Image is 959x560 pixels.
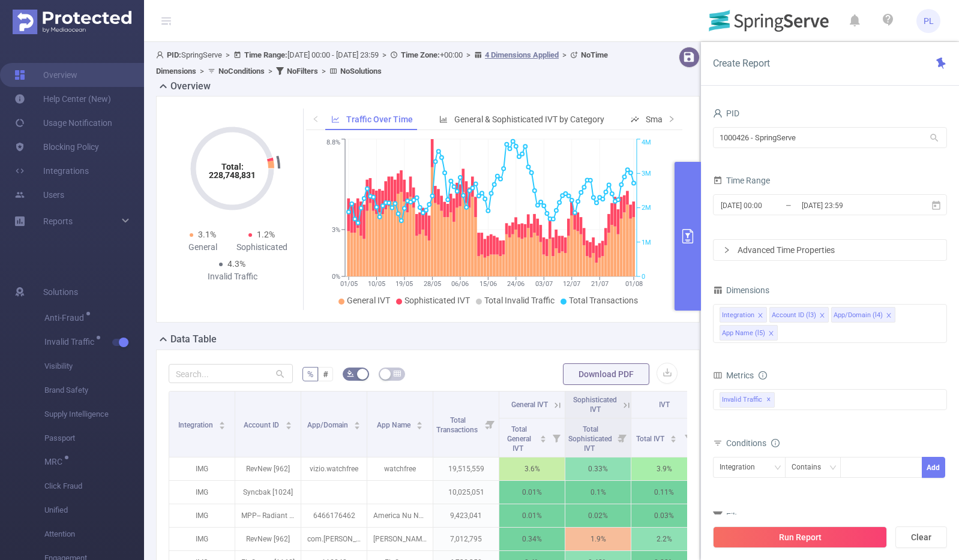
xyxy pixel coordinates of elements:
[646,115,693,124] span: Smart Agent
[244,421,281,429] span: Account ID
[44,402,144,426] span: Supply Intelligence
[44,426,144,450] span: Passport
[265,67,276,76] span: >
[394,370,401,377] i: icon: table
[209,170,256,180] tspan: 228,748,831
[479,280,497,288] tspan: 15/06
[433,457,499,480] p: 19,515,559
[642,170,651,177] tspan: 3M
[285,420,292,423] i: icon: caret-up
[433,528,499,550] p: 7,012,795
[834,308,883,323] div: App/Domain (l4)
[591,280,609,288] tspan: 21/07
[659,401,670,409] span: IVT
[670,438,677,441] i: icon: caret-down
[723,246,730,254] i: icon: right
[720,457,763,477] div: Integration
[625,280,643,288] tspan: 01/08
[14,87,111,111] a: Help Center (New)
[451,280,469,288] tspan: 06/06
[367,528,433,550] p: [PERSON_NAME]
[312,115,319,122] i: icon: left
[416,420,423,423] i: icon: caret-up
[540,433,547,437] i: icon: caret-up
[713,58,770,69] span: Create Report
[244,50,287,59] b: Time Range:
[203,270,262,283] div: Invalid Traffic
[43,216,73,226] span: Reports
[14,135,99,159] a: Blocking Policy
[307,369,313,379] span: %
[318,67,329,76] span: >
[720,392,775,408] span: Invalid Traffic
[535,280,553,288] tspan: 03/07
[726,438,780,448] span: Conditions
[43,280,78,304] span: Solutions
[499,481,565,504] p: 0.01%
[499,504,565,527] p: 0.01%
[713,285,769,295] span: Dimensions
[354,424,361,428] i: icon: caret-down
[565,481,631,504] p: 0.1%
[169,481,235,504] p: IMG
[720,197,817,213] input: Start date
[332,273,340,281] tspan: 0%
[379,50,390,59] span: >
[720,307,767,323] li: Integration
[454,115,604,124] span: General & Sophisticated IVT by Category
[499,457,565,480] p: 3.6%
[222,50,233,59] span: >
[424,280,441,288] tspan: 28/05
[540,438,547,441] i: icon: caret-down
[569,296,638,305] span: Total Transactions
[44,498,144,522] span: Unified
[636,435,666,443] span: Total IVT
[170,79,211,94] h2: Overview
[169,504,235,527] p: IMG
[507,280,525,288] tspan: 24/06
[433,481,499,504] p: 10,025,051
[219,420,226,423] i: icon: caret-up
[463,50,474,59] span: >
[326,139,340,147] tspan: 8.8%
[416,424,423,428] i: icon: caret-down
[221,162,244,171] tspan: Total:
[323,369,328,379] span: #
[285,424,292,428] i: icon: caret-down
[44,378,144,402] span: Brand Safety
[499,528,565,550] p: 0.34%
[301,528,367,550] p: com.[PERSON_NAME].[PERSON_NAME]
[565,528,631,550] p: 1.9%
[436,416,479,434] span: Total Transactions
[631,481,697,504] p: 0.11%
[367,504,433,527] p: America Nu Network
[331,115,340,124] i: icon: line-chart
[507,425,531,453] span: Total General IVT
[540,433,547,441] div: Sort
[156,51,167,59] i: icon: user
[404,296,470,305] span: Sophisticated IVT
[573,396,617,414] span: Sophisticated IVT
[713,526,887,548] button: Run Report
[340,280,358,288] tspan: 01/05
[301,457,367,480] p: vizio.watchfree
[801,197,898,213] input: End date
[367,457,433,480] p: watchfree
[13,10,131,34] img: Protected Media
[759,371,767,380] i: icon: info-circle
[713,176,770,185] span: Time Range
[714,240,946,260] div: icon: rightAdvanced Time Properties
[347,296,390,305] span: General IVT
[642,239,651,246] tspan: 1M
[198,230,216,239] span: 3.1%
[670,433,677,441] div: Sort
[354,420,361,423] i: icon: caret-up
[44,338,98,346] span: Invalid Traffic
[218,67,265,76] b: No Conditions
[395,280,413,288] tspan: 19/05
[720,325,778,341] li: App Name (l5)
[559,50,570,59] span: >
[829,464,837,472] i: icon: down
[332,226,340,234] tspan: 3%
[713,371,754,380] span: Metrics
